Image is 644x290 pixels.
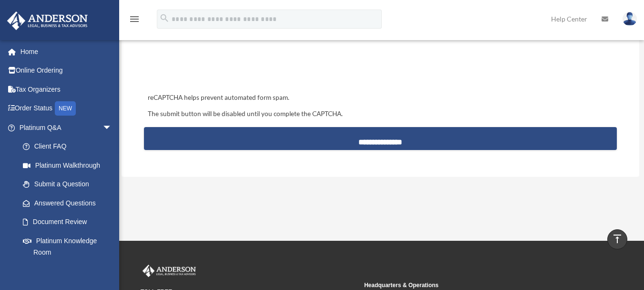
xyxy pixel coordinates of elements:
[13,175,126,194] a: Submit a Question
[144,108,616,120] div: The submit button will be disabled until you complete the CAPTCHA.
[7,61,126,80] a: Online Ordering
[623,12,637,26] img: User Pic
[55,101,76,116] div: NEW
[13,231,126,262] a: Platinum Knowledge Room
[159,13,170,23] i: search
[129,17,140,25] a: menu
[102,118,122,138] span: arrow_drop_down
[141,265,198,277] img: Anderson Advisors Platinum Portal
[7,99,126,118] a: Order StatusNEW
[13,213,122,232] a: Document Review
[13,193,126,213] a: Answered Questions
[13,137,126,156] a: Client FAQ
[4,11,91,30] img: Anderson Advisors Platinum Portal
[607,229,627,249] a: vertical_align_top
[129,13,140,25] i: menu
[144,92,616,104] div: reCAPTCHA helps prevent automated form spam.
[13,156,126,175] a: Platinum Walkthrough
[7,42,126,61] a: Home
[7,80,126,99] a: Tax Organizers
[612,233,623,245] i: vertical_align_top
[7,118,126,137] a: Platinum Q&Aarrow_drop_down
[145,35,290,73] iframe: reCAPTCHA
